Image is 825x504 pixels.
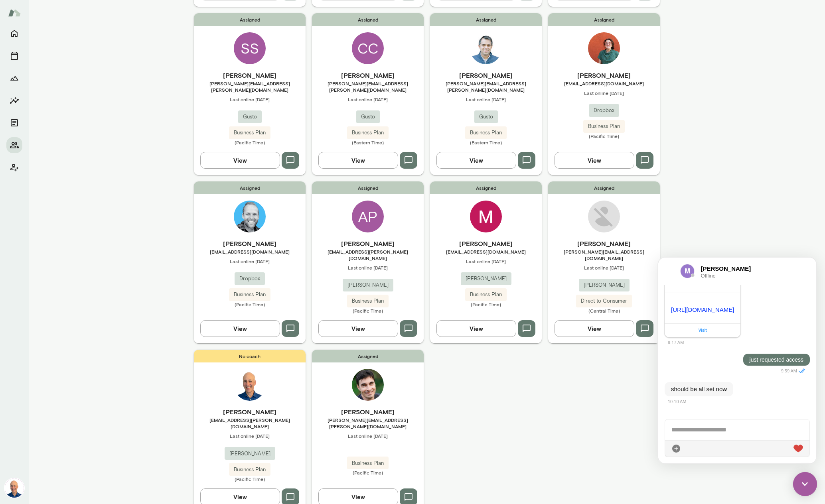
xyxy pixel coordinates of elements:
[229,466,270,474] span: Business Plan
[312,13,424,26] span: Assigned
[548,71,660,80] h6: [PERSON_NAME]
[430,139,542,146] span: (Eastern Time)
[548,80,660,87] span: [EMAIL_ADDRESS][DOMAIN_NAME]
[430,248,542,255] span: [EMAIL_ADDRESS][DOMAIN_NAME]
[347,297,389,305] span: Business Plan
[312,181,424,194] span: Assigned
[6,26,22,41] button: Home
[234,369,266,401] img: Mark Lazen
[43,7,106,16] h6: [PERSON_NAME]
[194,407,306,417] h6: [PERSON_NAME]
[474,113,498,121] span: Gusto
[548,90,660,96] span: Last online [DATE]
[548,181,660,194] span: Assigned
[436,152,516,169] button: View
[352,32,384,64] div: CC
[194,476,306,482] span: (Pacific Time)
[194,417,306,429] span: [EMAIL_ADDRESS][PERSON_NAME][DOMAIN_NAME]
[225,450,275,458] span: [PERSON_NAME]
[548,133,660,139] span: (Pacific Time)
[430,13,542,26] span: Assigned
[430,239,542,248] h6: [PERSON_NAME]
[10,83,26,87] span: 9:17 AM
[352,201,384,232] div: AP
[200,152,280,169] button: View
[13,186,23,196] div: Attach
[312,139,424,146] span: (Eastern Time)
[43,16,106,21] span: Offline
[312,96,424,102] span: Last online [DATE]
[430,181,542,194] span: Assigned
[8,5,21,20] img: Mento
[548,307,660,314] span: (Central Time)
[194,433,306,439] span: Last online [DATE]
[234,32,266,64] div: SS
[5,478,24,498] img: Mark Lazen
[548,264,660,271] span: Last online [DATE]
[6,70,22,86] button: Growth Plan
[6,93,22,108] button: Insights
[13,128,69,136] p: should be all set now
[318,152,398,169] button: View
[588,201,620,232] img: Anthony Schmill
[312,417,424,429] span: [PERSON_NAME][EMAIL_ADDRESS][PERSON_NAME][DOMAIN_NAME]
[312,407,424,417] h6: [PERSON_NAME]
[312,350,424,362] span: Assigned
[588,32,620,64] img: Sarah Gurman
[234,201,266,232] img: Kyle Miller
[22,6,36,21] img: data:image/png;base64,iVBORw0KGgoAAAANSUhEUgAAAMgAAADICAYAAACtWK6eAAAAAXNSR0IArs4c6QAADkVJREFUeF7...
[194,350,306,362] span: No coach
[430,71,542,80] h6: [PERSON_NAME]
[430,258,542,264] span: Last online [DATE]
[312,239,424,248] h6: [PERSON_NAME]
[583,122,625,130] span: Business Plan
[13,49,76,55] a: [URL][DOMAIN_NAME]
[312,71,424,80] h6: [PERSON_NAME]
[312,264,424,271] span: Last online [DATE]
[356,113,380,121] span: Gusto
[576,297,632,305] span: Direct to Consumer
[347,459,389,467] span: Business Plan
[194,139,306,146] span: (Pacific Time)
[238,113,262,121] span: Gusto
[91,99,145,105] p: just requested access
[312,433,424,439] span: Last online [DATE]
[470,201,502,232] img: MatthewG Sherman
[347,129,389,137] span: Business Plan
[470,32,502,64] img: Eric Jester
[194,13,306,26] span: Assigned
[548,239,660,248] h6: [PERSON_NAME]
[135,186,145,196] div: Live Reaction
[555,152,634,169] button: View
[312,248,424,261] span: [EMAIL_ADDRESS][PERSON_NAME][DOMAIN_NAME]
[194,239,306,248] h6: [PERSON_NAME]
[430,301,542,307] span: (Pacific Time)
[139,108,148,118] i: Seen
[589,106,619,114] span: Dropbox
[312,80,424,93] span: [PERSON_NAME][EMAIL_ADDRESS][PERSON_NAME][DOMAIN_NAME]
[135,187,145,195] img: heart
[436,320,516,337] button: View
[548,248,660,261] span: [PERSON_NAME][EMAIL_ADDRESS][DOMAIN_NAME]
[194,301,306,307] span: (Pacific Time)
[200,320,280,337] button: View
[6,137,22,153] button: Members
[194,258,306,264] span: Last online [DATE]
[194,96,306,102] span: Last online [DATE]
[6,48,22,64] button: Sessions
[465,291,507,299] span: Business Plan
[194,181,306,194] span: Assigned
[318,320,398,337] button: View
[6,115,22,131] button: Documents
[235,275,265,283] span: Dropbox
[194,80,306,93] span: [PERSON_NAME][EMAIL_ADDRESS][PERSON_NAME][DOMAIN_NAME]
[430,96,542,102] span: Last online [DATE]
[555,320,634,337] button: View
[461,275,511,283] span: [PERSON_NAME]
[194,248,306,255] span: [EMAIL_ADDRESS][DOMAIN_NAME]
[312,469,424,476] span: (Pacific Time)
[229,291,270,299] span: Business Plan
[10,142,28,146] span: 10:10 AM
[123,111,139,116] span: 9:59 AM
[194,71,306,80] h6: [PERSON_NAME]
